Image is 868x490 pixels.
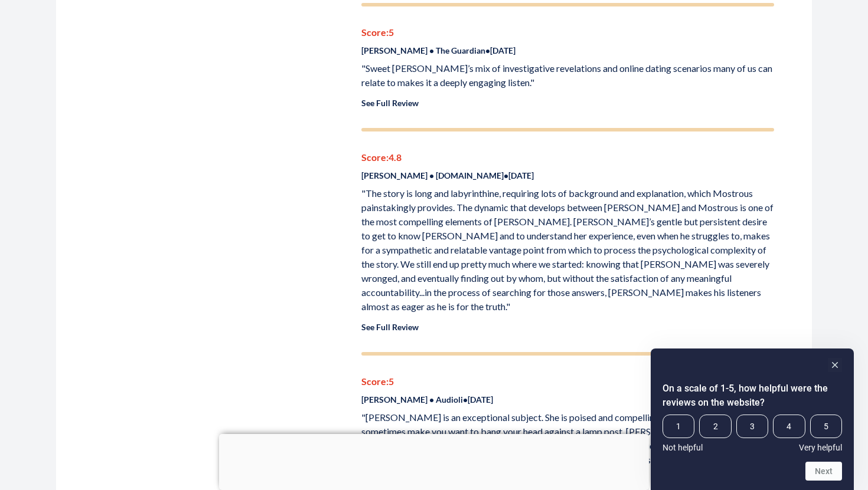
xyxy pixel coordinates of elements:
button: Next question [805,462,842,481]
p: Score: 5 [361,374,774,389]
span: 5 [810,415,842,438]
iframe: Advertisement [219,434,649,487]
a: See Full Review [361,98,419,108]
p: Score: 4.8 [361,150,774,165]
span: Not helpful [663,443,703,452]
a: See Full Review [361,322,419,332]
span: Very helpful [799,443,842,452]
h2: On a scale of 1-5, how helpful were the reviews on the website? Select an option from 1 to 5, wit... [663,382,842,410]
p: "Sweet [PERSON_NAME]’s mix of investigative revelations and online dating scenarios many of us ca... [361,61,774,90]
span: 4 [773,415,805,438]
p: "[PERSON_NAME] is an exceptional subject. She is poised and compelling—even if her actions someti... [361,410,774,467]
p: [PERSON_NAME] • The Guardian • [DATE] [361,44,774,57]
button: Hide survey [828,358,842,372]
div: On a scale of 1-5, how helpful were the reviews on the website? Select an option from 1 to 5, wit... [663,415,842,452]
span: 2 [699,415,731,438]
p: [PERSON_NAME] • [DOMAIN_NAME] • [DATE] [361,169,774,182]
p: Score: 5 [361,25,774,40]
span: 1 [663,415,694,438]
p: [PERSON_NAME] • Audioli • [DATE] [361,393,774,406]
span: 3 [736,415,768,438]
p: "The story is long and labyrinthine, requiring lots of background and explanation, which Mostrous... [361,186,774,314]
div: On a scale of 1-5, how helpful were the reviews on the website? Select an option from 1 to 5, wit... [663,358,842,481]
